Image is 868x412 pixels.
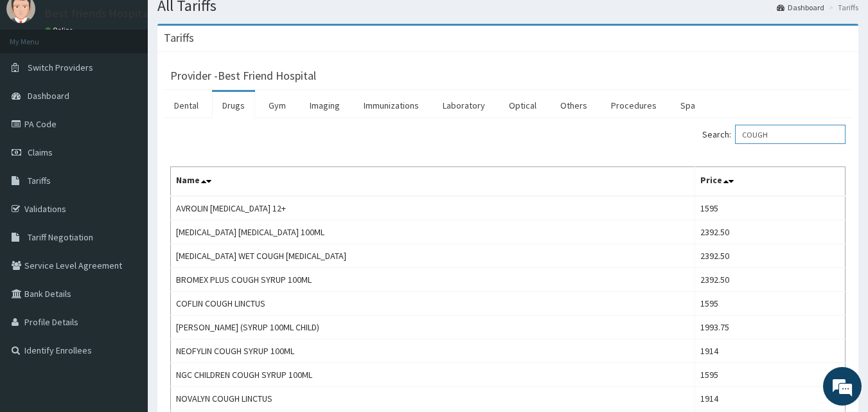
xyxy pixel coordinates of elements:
[28,175,51,186] span: Tariffs
[28,147,53,158] span: Claims
[171,268,695,292] td: BROMEX PLUS COUGH SYRUP 100ML
[299,92,350,119] a: Imaging
[67,72,216,89] div: Chat with us now
[695,292,845,316] td: 1595
[211,6,242,37] div: Minimize live chat window
[695,268,845,292] td: 2392.50
[550,92,598,119] a: Others
[777,2,824,13] a: Dashboard
[695,387,845,411] td: 1914
[171,339,695,363] td: NEOFYLIN COUGH SYRUP 100ML
[45,26,76,35] a: Online
[695,167,845,197] th: Price
[171,387,695,411] td: NOVALYN COUGH LINCTUS
[28,231,93,243] span: Tariff Negotiation
[695,220,845,244] td: 2392.50
[695,363,845,387] td: 1595
[735,125,846,144] input: Search:
[171,196,695,220] td: AVROLIN [MEDICAL_DATA] 12+
[601,92,667,119] a: Procedures
[171,167,695,197] th: Name
[695,316,845,339] td: 1993.75
[499,92,547,119] a: Optical
[171,316,695,339] td: [PERSON_NAME] (SYRUP 100ML CHILD)
[171,244,695,268] td: [MEDICAL_DATA] WET COUGH [MEDICAL_DATA]
[353,92,429,119] a: Immunizations
[670,92,705,119] a: Spa
[45,8,152,19] p: Best friends Hospital
[702,125,846,144] label: Search:
[6,275,245,320] textarea: Type your message and hit 'Enter'
[695,339,845,363] td: 1914
[164,92,209,119] a: Dental
[432,92,495,119] a: Laboratory
[826,2,858,13] li: Tariffs
[695,244,845,268] td: 2392.50
[171,292,695,316] td: COFLIN COUGH LINCTUS
[164,32,194,44] h3: Tariffs
[28,90,69,102] span: Dashboard
[695,196,845,220] td: 1595
[212,92,255,119] a: Drugs
[28,62,93,73] span: Switch Providers
[75,124,177,254] span: We're online!
[171,220,695,244] td: [MEDICAL_DATA] [MEDICAL_DATA] 100ML
[258,92,296,119] a: Gym
[170,70,316,82] h3: Provider - Best Friend Hospital
[24,64,52,96] img: d_794563401_company_1708531726252_794563401
[171,363,695,387] td: NGC CHILDREN COUGH SYRUP 100ML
